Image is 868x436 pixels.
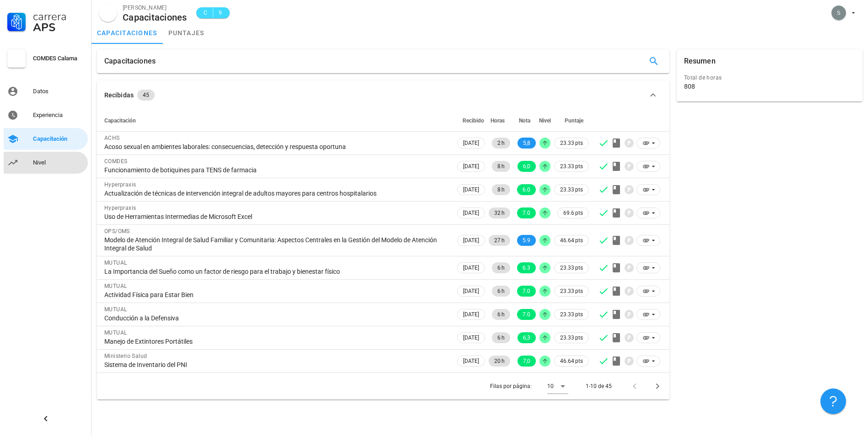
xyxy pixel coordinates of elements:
[684,73,855,82] div: Total de horas
[104,314,448,322] div: Conducción a la Defensiva
[33,112,84,119] div: Experiencia
[104,228,130,234] span: OPS/OMS
[560,236,583,245] span: 46.64 pts
[523,207,530,218] span: 7.0
[463,235,479,245] span: [DATE]
[523,235,530,246] span: 5.9
[97,80,669,110] button: Recibidas 45
[33,135,84,143] div: Capacitación
[463,185,479,195] span: [DATE]
[104,337,448,346] div: Manejo de Extintores Portátiles
[104,260,127,266] span: MUTUAL
[831,5,846,20] div: avatar
[519,117,530,124] span: Nota
[92,22,163,44] a: capacitaciones
[104,166,448,174] div: Funcionamiento de botiquines para TENS de farmacia
[33,55,84,62] div: COMDES Calama
[494,356,505,367] span: 20 h
[104,189,448,197] div: Actualización de técnicas de intervención integral de adultos mayores para centros hospitalarios
[494,235,505,246] span: 27 h
[104,267,448,276] div: La Importancia del Sueño como un factor de riesgo para el trabajo y bienestar físico
[97,110,455,132] th: Capacitación
[4,128,88,150] a: Capacitación
[560,138,583,148] span: 23.33 pts
[490,373,568,399] div: Filas por página:
[523,161,530,172] span: 6,0
[463,263,479,273] span: [DATE]
[586,382,612,390] div: 1-10 de 45
[123,12,187,22] div: Capacitaciones
[143,90,149,101] span: 45
[463,117,484,124] span: Recibido
[104,181,136,188] span: Hyperpraxis
[463,333,479,343] span: [DATE]
[494,207,505,218] span: 32 h
[463,309,479,319] span: [DATE]
[552,110,591,132] th: Puntaje
[523,184,530,195] span: 6.0
[547,382,554,390] div: 10
[33,88,84,95] div: Datos
[684,82,695,90] div: 808
[104,283,127,289] span: MUTUAL
[497,332,505,343] span: 6 h
[512,110,538,132] th: Nota
[104,158,127,165] span: COMDES
[560,333,583,342] span: 23.33 pts
[491,117,505,124] span: Horas
[547,379,568,393] div: 10Filas por página:
[104,330,127,336] span: MUTUAL
[104,117,136,124] span: Capacitación
[104,306,127,313] span: MUTUAL
[523,356,530,367] span: 7,0
[33,159,84,166] div: Nivel
[565,117,583,124] span: Puntaje
[104,143,448,151] div: Acoso sexual en ambientes laborales: consecuencias, detección y respuesta oportuna
[538,110,552,132] th: Nivel
[523,286,530,297] span: 7.0
[217,8,224,17] span: 9
[523,332,530,343] span: 6,3
[104,213,448,221] div: Uso de Herramientas Intermedias de Microsoft Excel
[104,236,448,252] div: Modelo de Atención Integral de Salud Familiar y Comunitaria: Aspectos Centrales en la Gestión del...
[104,49,156,73] div: Capacitaciones
[649,378,666,394] button: Página siguiente
[104,135,120,141] span: ACHS
[497,138,505,149] span: 2 h
[163,22,210,44] a: puntajes
[463,356,479,366] span: [DATE]
[463,138,479,148] span: [DATE]
[560,356,583,366] span: 46.64 pts
[33,11,84,22] div: Carrera
[104,205,136,211] span: Hyperpraxis
[560,185,583,194] span: 23.33 pts
[497,286,505,297] span: 6 h
[497,161,505,172] span: 8 h
[560,310,583,319] span: 23.33 pts
[560,162,583,171] span: 23.33 pts
[4,152,88,174] a: Nivel
[539,117,551,124] span: Nivel
[463,208,479,218] span: [DATE]
[560,263,583,272] span: 23.33 pts
[523,262,530,273] span: 6.3
[463,161,479,171] span: [DATE]
[523,138,530,149] span: 5,8
[104,291,448,299] div: Actividad Física para Estar Bien
[104,361,448,369] div: Sistema de Inventario del PNI
[104,353,147,359] span: Ministerio Salud
[33,22,84,33] div: APS
[4,104,88,126] a: Experiencia
[497,309,505,320] span: 6 h
[497,184,505,195] span: 8 h
[4,80,88,102] a: Datos
[684,49,716,73] div: Resumen
[202,8,209,17] span: C
[497,262,505,273] span: 6 h
[560,287,583,296] span: 23.33 pts
[123,3,187,12] div: [PERSON_NAME]
[463,286,479,296] span: [DATE]
[523,309,530,320] span: 7.0
[99,4,117,22] div: avatar
[563,208,583,218] span: 69.6 pts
